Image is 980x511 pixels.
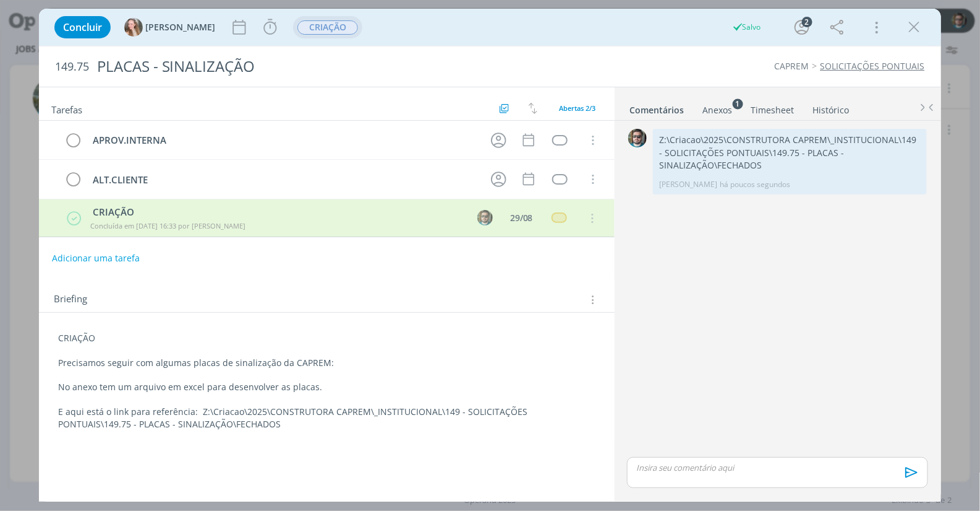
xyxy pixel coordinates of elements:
[560,103,596,113] span: Abertas 2/3
[51,247,140,269] button: Adicionar uma tarefa
[751,98,795,116] a: Timesheet
[628,129,647,147] img: R
[58,381,595,393] p: No anexo tem um arquivo em excel para desenvolver as placas.
[297,20,358,35] span: CRIAÇÃO
[629,98,685,116] a: Comentários
[90,221,245,230] span: Concluída em [DATE] 16:33 por [PERSON_NAME]
[55,60,89,74] span: 149.75
[124,18,215,37] button: G[PERSON_NAME]
[703,104,733,116] div: Anexos
[792,17,812,37] button: 2
[92,51,557,82] div: PLACAS - SINALIZAÇÃO
[54,16,111,38] button: Concluir
[510,214,533,222] div: 29/08
[720,179,790,190] span: há poucos segundos
[733,98,743,109] sup: 1
[297,20,359,35] button: CRIAÇÃO
[58,406,595,430] p: E aqui está o link para referência: Z:\Criacao\2025\CONSTRUTORA CAPREM\_INSTITUCIONAL\149 - SOLIC...
[820,60,925,72] a: SOLICITAÇÕES PONTUAIS
[58,357,595,369] p: Precisamos seguir com algumas placas de sinalização da CAPREM:
[732,22,761,33] div: Salvo
[802,17,812,27] div: 2
[87,133,479,148] div: APROV.INTERNA
[812,98,850,116] a: Histórico
[775,60,809,72] a: CAPREM
[39,9,940,502] div: dialog
[87,172,479,188] div: ALT.CLIENTE
[51,101,82,116] span: Tarefas
[54,292,87,308] span: Briefing
[58,332,595,344] p: CRIAÇÃO
[124,18,143,37] img: G
[63,22,102,32] span: Concluir
[659,179,717,190] p: [PERSON_NAME]
[88,205,466,219] div: CRIAÇÃO
[529,103,537,114] img: arrow-down-up.svg
[145,23,215,32] span: [PERSON_NAME]
[659,134,920,172] p: Z:\Criacao\2025\CONSTRUTORA CAPREM\_INSTITUCIONAL\149 - SOLICITAÇÕES PONTUAIS\149.75 - PLACAS - S...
